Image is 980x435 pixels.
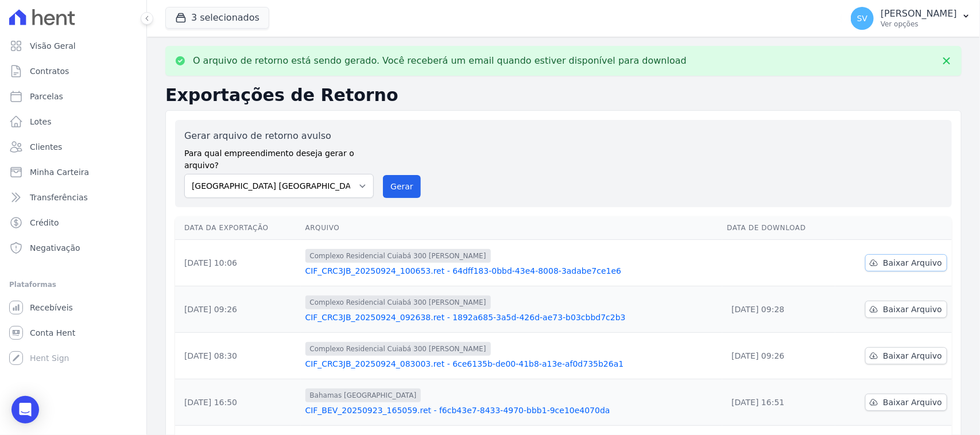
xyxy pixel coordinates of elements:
span: Negativação [30,242,80,254]
div: Open Intercom Messenger [11,396,39,424]
span: Baixar Arquivo [883,257,942,269]
td: [DATE] 08:30 [175,333,301,379]
a: CIF_BEV_20250923_165059.ret - f6cb43e7-8433-4970-bbb1-9ce10e4070da [305,405,718,416]
span: Complexo Residencial Cuiabá 300 [PERSON_NAME] [305,342,491,356]
th: Data da Exportação [175,216,301,240]
button: Gerar [383,175,421,198]
td: [DATE] 09:26 [722,333,835,379]
a: Negativação [5,236,142,259]
a: Baixar Arquivo [865,347,947,364]
span: Clientes [30,141,62,153]
td: [DATE] 16:51 [722,379,835,426]
span: Visão Geral [30,40,76,52]
h2: Exportações de Retorno [165,85,962,106]
a: Recebíveis [5,296,142,319]
a: Visão Geral [5,34,142,57]
a: Contratos [5,60,142,83]
a: Baixar Arquivo [865,301,947,318]
span: Minha Carteira [30,166,89,178]
p: [PERSON_NAME] [881,8,957,20]
span: Parcelas [30,91,63,102]
a: Conta Hent [5,321,142,344]
span: Baixar Arquivo [883,397,942,408]
span: Contratos [30,65,69,77]
span: SV [857,14,867,22]
td: [DATE] 16:50 [175,379,301,426]
span: Bahamas [GEOGRAPHIC_DATA] [305,389,421,402]
a: Crédito [5,211,142,234]
a: Parcelas [5,85,142,108]
label: Gerar arquivo de retorno avulso [184,129,374,143]
span: Transferências [30,192,88,203]
a: Transferências [5,186,142,209]
span: Recebíveis [30,302,73,313]
td: [DATE] 09:26 [175,286,301,333]
span: Baixar Arquivo [883,304,942,315]
th: Arquivo [301,216,723,240]
a: Clientes [5,135,142,158]
span: Complexo Residencial Cuiabá 300 [PERSON_NAME] [305,249,491,263]
label: Para qual empreendimento deseja gerar o arquivo? [184,143,374,172]
span: Baixar Arquivo [883,350,942,362]
a: CIF_CRC3JB_20250924_083003.ret - 6ce6135b-de00-41b8-a13e-af0d735b26a1 [305,358,718,370]
a: CIF_CRC3JB_20250924_092638.ret - 1892a685-3a5d-426d-ae73-b03cbbd7c2b3 [305,312,718,323]
button: SV [PERSON_NAME] Ver opções [842,2,980,34]
span: Conta Hent [30,327,75,339]
td: [DATE] 09:28 [722,286,835,333]
a: Baixar Arquivo [865,254,947,271]
div: Plataformas [9,278,137,292]
p: O arquivo de retorno está sendo gerado. Você receberá um email quando estiver disponível para dow... [193,55,687,67]
p: Ver opções [881,20,957,29]
th: Data de Download [722,216,835,240]
a: Lotes [5,110,142,133]
span: Crédito [30,217,59,228]
span: Lotes [30,116,52,127]
a: Baixar Arquivo [865,394,947,411]
a: CIF_CRC3JB_20250924_100653.ret - 64dff183-0bbd-43e4-8008-3adabe7ce1e6 [305,265,718,277]
a: Minha Carteira [5,161,142,184]
td: [DATE] 10:06 [175,240,301,286]
button: 3 selecionados [165,7,269,29]
span: Complexo Residencial Cuiabá 300 [PERSON_NAME] [305,296,491,309]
